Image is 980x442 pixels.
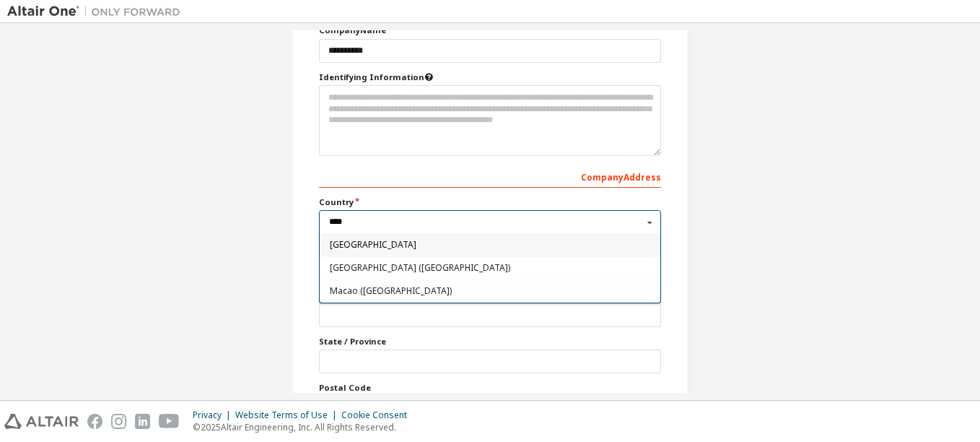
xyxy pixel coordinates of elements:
[193,421,416,433] p: © 2025 Altair Engineering, Inc. All Rights Reserved.
[330,264,651,272] span: [GEOGRAPHIC_DATA] ([GEOGRAPHIC_DATA])
[193,409,235,421] div: Privacy
[319,165,661,188] div: Company Address
[7,4,188,19] img: Altair One
[319,382,661,394] label: Postal Code
[235,409,341,421] div: Website Terms of Use
[319,336,661,347] label: State / Province
[341,409,416,421] div: Cookie Consent
[319,71,661,83] label: Please provide any information that will help our support team identify your company. Email and n...
[330,241,651,250] span: [GEOGRAPHIC_DATA]
[4,414,79,429] img: altair_logo.svg
[330,287,651,295] span: Macao ([GEOGRAPHIC_DATA])
[135,414,150,429] img: linkedin.svg
[319,196,661,208] label: Country
[111,414,126,429] img: instagram.svg
[159,414,180,429] img: youtube.svg
[319,25,661,36] label: Company Name
[87,414,102,429] img: facebook.svg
